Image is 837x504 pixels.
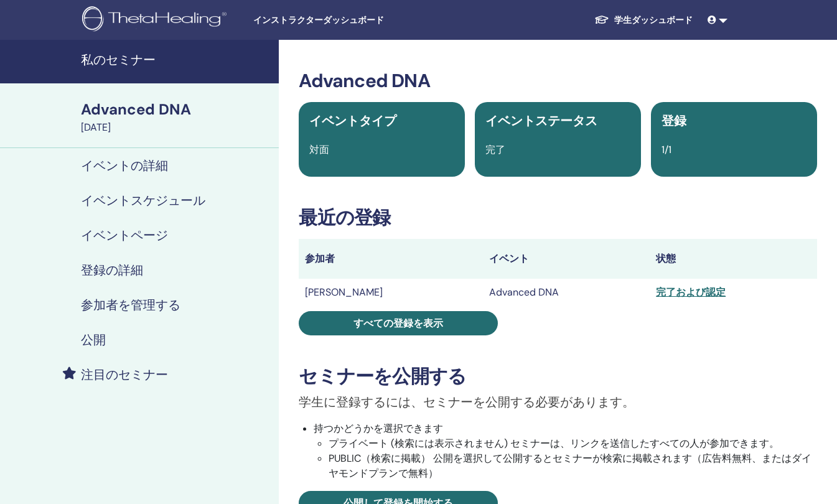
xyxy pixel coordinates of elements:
[81,332,106,347] h4: 公開
[314,421,817,481] li: 持つかどうかを選択できます
[662,113,686,129] span: 登録
[81,193,205,208] h4: イベントスケジュール
[299,393,817,411] p: 学生に登録するには、セミナーを公開する必要があります。
[73,99,279,135] a: Advanced DNA[DATE]
[82,6,231,34] img: logo.png
[81,158,168,173] h4: イベントの詳細
[81,52,271,67] h4: 私のセミナー
[309,143,329,156] span: 対面
[81,228,168,243] h4: イベントページ
[329,436,817,451] li: プライベート (検索には表示されません) セミナーは、リンクを送信したすべての人が参加できます。
[650,239,817,279] th: 状態
[81,120,271,135] div: [DATE]
[329,451,817,481] li: PUBLIC（検索に掲載） 公開を選択して公開するとセミナーが検索に掲載されます（広告料無料、またはダイヤモンドプランで無料）
[299,70,817,92] h3: Advanced DNA
[253,14,440,27] span: インストラクターダッシュボード
[485,143,505,156] span: 完了
[81,263,143,278] h4: 登録の詳細
[594,14,609,25] img: graduation-cap-white.svg
[485,113,597,129] span: イベントステータス
[483,239,650,279] th: イベント
[584,9,703,32] a: 学生ダッシュボード
[299,311,498,335] a: すべての登録を表示
[299,239,482,279] th: 参加者
[81,367,168,382] h4: 注目のセミナー
[299,279,482,306] td: [PERSON_NAME]
[299,207,817,229] h3: 最近の登録
[483,279,650,306] td: Advanced DNA
[353,317,443,330] span: すべての登録を表示
[81,297,180,312] h4: 参加者を管理する
[656,285,811,300] div: 完了および認定
[309,113,396,129] span: イベントタイプ
[299,365,817,388] h3: セミナーを公開する
[81,99,271,120] div: Advanced DNA
[662,143,671,156] span: 1/1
